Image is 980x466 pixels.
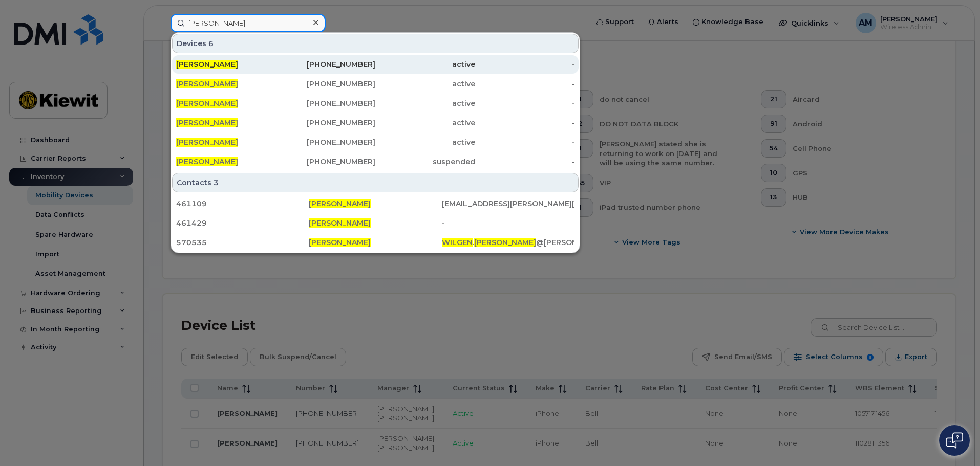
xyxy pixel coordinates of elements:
div: [PHONE_NUMBER] [276,157,376,167]
a: [PERSON_NAME][PHONE_NUMBER]active- [172,94,579,113]
div: [PHONE_NUMBER] [276,137,376,147]
div: Devices [172,34,579,53]
div: active [375,59,475,70]
div: [PHONE_NUMBER] [276,118,376,128]
div: - [475,137,575,147]
div: 461109 [176,198,309,209]
div: active [375,118,475,128]
div: - [475,98,575,108]
span: [PERSON_NAME] [309,238,371,247]
div: 570535 [176,237,309,248]
span: [PERSON_NAME] [309,218,371,228]
div: - [475,157,575,167]
div: [PHONE_NUMBER] [276,79,376,89]
span: [PERSON_NAME] [309,199,371,208]
span: WILGEN [442,238,473,247]
div: active [375,79,475,89]
span: [PERSON_NAME] [176,79,238,88]
img: Open chat [946,432,963,449]
a: [PERSON_NAME][PHONE_NUMBER]active- [172,55,579,74]
span: [PERSON_NAME] [176,99,238,108]
a: 461109[PERSON_NAME][EMAIL_ADDRESS][PERSON_NAME][PERSON_NAME][DOMAIN_NAME] [172,194,579,213]
div: 461429 [176,218,309,228]
div: - [442,218,574,228]
div: - [475,79,575,89]
div: - [475,118,575,128]
div: [PHONE_NUMBER] [276,98,376,108]
span: [PERSON_NAME] [176,118,238,127]
div: [EMAIL_ADDRESS][PERSON_NAME][PERSON_NAME][DOMAIN_NAME] [442,198,574,209]
div: suspended [375,157,475,167]
input: Find something... [171,14,326,32]
span: [PERSON_NAME] [176,157,238,166]
div: - [475,59,575,70]
span: 6 [208,38,214,49]
a: [PERSON_NAME][PHONE_NUMBER]active- [172,114,579,132]
span: [PERSON_NAME] [474,238,536,247]
a: [PERSON_NAME][PHONE_NUMBER]suspended- [172,152,579,171]
div: [PHONE_NUMBER] [276,59,376,70]
span: [PERSON_NAME] [176,60,238,69]
div: Contacts [172,173,579,192]
div: active [375,98,475,108]
span: 3 [214,177,219,188]
a: 461429[PERSON_NAME]- [172,214,579,232]
div: active [375,137,475,147]
a: [PERSON_NAME][PHONE_NUMBER]active- [172,75,579,93]
a: [PERSON_NAME][PHONE_NUMBER]active- [172,133,579,151]
a: 570535[PERSON_NAME]WILGEN.[PERSON_NAME]@[PERSON_NAME][DOMAIN_NAME] [172,233,579,252]
div: . @[PERSON_NAME][DOMAIN_NAME] [442,237,574,248]
span: [PERSON_NAME] [176,138,238,147]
